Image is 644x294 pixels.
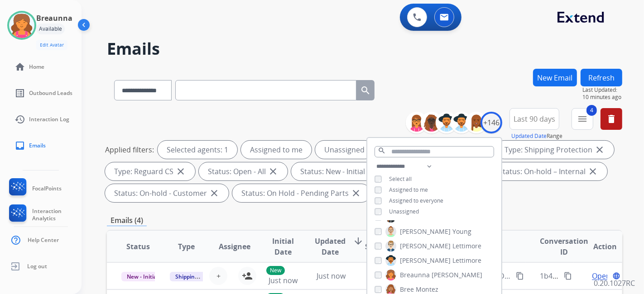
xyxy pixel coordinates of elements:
[432,270,482,280] span: [PERSON_NAME]
[389,208,419,215] span: Unassigned
[495,141,614,159] div: Type: Shipping Protection
[400,242,451,251] span: [PERSON_NAME]
[317,271,346,281] span: Just now
[268,166,279,177] mat-icon: close
[400,227,451,236] span: [PERSON_NAME]
[14,140,25,151] mat-icon: inbox
[27,263,47,270] span: Log out
[170,272,232,281] span: Shipping Protection
[594,278,635,289] p: 0.20.1027RC
[360,85,371,96] mat-icon: search
[481,112,502,133] div: +146
[105,184,229,202] div: Status: On-hold - Customer
[266,266,285,275] p: New
[416,285,438,294] span: Montez
[32,185,62,192] span: FocalPoints
[516,272,524,280] mat-icon: content_copy
[219,241,250,252] span: Assignee
[400,285,414,294] span: Bree
[490,162,607,180] div: Status: On-hold – Internal
[29,90,72,97] span: Outbound Leads
[29,116,69,123] span: Interaction Log
[36,40,67,50] button: Edit Avatar
[175,166,186,177] mat-icon: close
[216,270,221,281] span: +
[232,184,370,202] div: Status: On Hold - Pending Parts
[105,144,154,155] p: Applied filters:
[389,186,428,194] span: Assigned to me
[29,63,44,71] span: Home
[9,13,34,38] img: avatar
[533,69,577,86] button: New Email
[36,24,65,34] div: Available
[365,241,378,252] span: SLA
[509,108,559,130] button: Last 90 days
[353,236,364,247] mat-icon: arrow_downward
[389,175,412,183] span: Select all
[592,270,610,281] span: Open
[564,272,572,280] mat-icon: content_copy
[14,88,25,99] mat-icon: list_alt
[121,272,163,281] span: New - Initial
[452,242,481,251] span: Lettimore
[574,231,622,262] th: Action
[7,178,62,199] a: FocalPoints
[269,275,298,285] span: Just now
[14,62,25,72] mat-icon: home
[572,108,593,130] button: 4
[577,114,588,124] mat-icon: menu
[36,13,72,24] h3: Breaunna
[242,270,253,281] mat-icon: person_add
[400,256,451,265] span: [PERSON_NAME]
[315,236,346,257] span: Updated Date
[389,197,443,204] span: Assigned to everyone
[32,208,82,222] span: Interaction Analytics
[581,69,622,86] button: Refresh
[29,142,46,149] span: Emails
[241,141,312,159] div: Assigned to me
[452,256,481,265] span: Lettimore
[107,215,147,226] p: Emails (4)
[28,237,59,244] span: Help Center
[400,270,430,280] span: Breaunna
[209,188,220,199] mat-icon: close
[511,133,547,140] button: Updated Date
[266,236,300,257] span: Initial Date
[315,141,374,159] div: Unassigned
[126,241,150,252] span: Status
[594,144,605,155] mat-icon: close
[291,162,387,180] div: Status: New - Initial
[612,272,620,280] mat-icon: language
[511,132,562,140] span: Range
[586,105,597,116] span: 4
[199,162,288,180] div: Status: Open - All
[209,267,227,285] button: +
[540,236,589,257] span: Conversation ID
[7,204,82,225] a: Interaction Analytics
[14,114,25,125] mat-icon: history
[378,147,386,155] mat-icon: search
[178,241,195,252] span: Type
[606,114,617,124] mat-icon: delete
[107,40,622,58] h2: Emails
[452,227,471,236] span: Young
[514,117,555,121] span: Last 90 days
[582,94,622,101] span: 10 minutes ago
[158,141,237,159] div: Selected agents: 1
[351,188,361,199] mat-icon: close
[105,162,195,180] div: Type: Reguard CS
[587,166,598,177] mat-icon: close
[582,86,622,94] span: Last Updated:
